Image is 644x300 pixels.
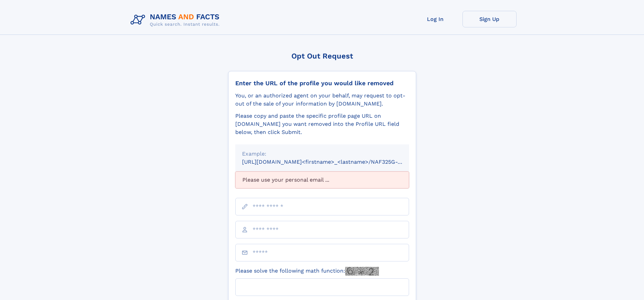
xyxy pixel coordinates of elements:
div: Example: [242,150,402,158]
div: Enter the URL of the profile you would like removed [235,79,409,87]
div: Opt Out Request [228,52,416,60]
label: Please solve the following math function: [235,267,379,276]
img: Logo Names and Facts [128,11,225,29]
div: Please use your personal email ... [235,171,409,188]
a: Log In [408,11,462,27]
small: [URL][DOMAIN_NAME]<firstname>_<lastname>/NAF325G-xxxxxxxx [242,159,422,165]
a: Sign Up [462,11,517,27]
div: You, or an authorized agent on your behalf, may request to opt-out of the sale of your informatio... [235,92,409,108]
div: Please copy and paste the specific profile page URL on [DOMAIN_NAME] you want removed into the Pr... [235,112,409,136]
